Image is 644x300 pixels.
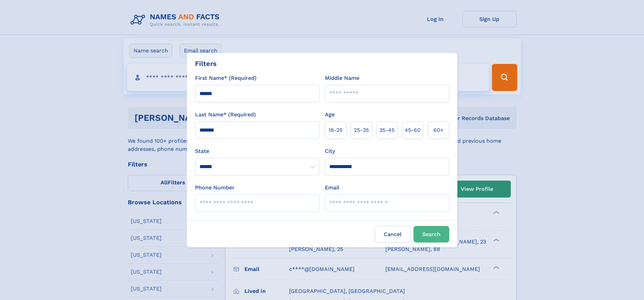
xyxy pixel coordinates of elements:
label: Email [325,184,339,192]
label: Last Name* (Required) [195,111,256,119]
span: 35‑45 [379,126,395,134]
span: 45‑60 [405,126,421,134]
span: 60+ [433,126,444,134]
label: Middle Name [325,74,359,82]
label: Age [325,111,335,119]
label: City [325,147,335,155]
label: State [195,147,319,155]
label: Phone Number [195,184,235,192]
label: First Name* (Required) [195,74,257,82]
div: Filters [195,59,217,69]
button: Search [413,226,449,243]
label: Cancel [375,226,411,243]
span: 25‑35 [354,126,369,134]
span: 18‑25 [329,126,342,134]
